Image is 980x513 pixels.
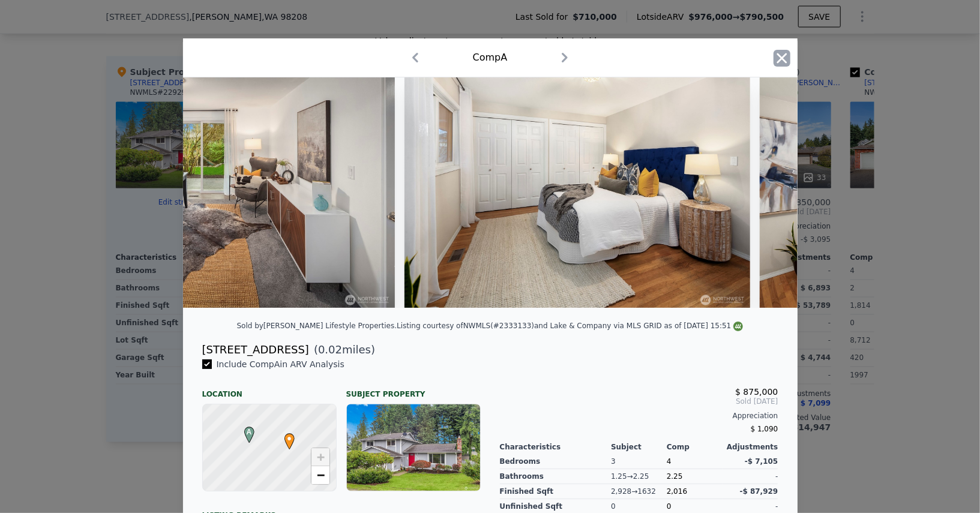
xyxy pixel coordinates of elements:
[500,411,778,421] div: Appreciation
[281,430,298,448] span: •
[733,322,743,331] img: NWMLS Logo
[404,77,750,308] img: Property Img
[202,380,337,399] div: Location
[241,427,257,437] span: A
[723,442,778,452] div: Adjustments
[473,50,508,65] div: Comp A
[611,484,667,499] div: 2,928 → 1632
[667,487,687,496] span: 2,016
[611,454,667,469] div: 3
[316,467,324,482] span: −
[611,469,667,484] div: 1.25 → 2.25
[500,469,612,484] div: Bathrooms
[500,484,612,499] div: Finished Sqft
[667,457,672,466] span: 4
[751,425,778,433] span: $ 1,090
[740,487,778,496] span: -$ 87,929
[611,442,667,452] div: Subject
[281,433,289,440] div: •
[500,454,612,469] div: Bedrooms
[237,322,397,330] div: Sold by [PERSON_NAME] Lifestyle Properties .
[311,466,329,484] a: Zoom out
[500,397,778,406] span: Sold [DATE]
[397,322,743,330] div: Listing courtesy of NWMLS (#2333133) and Lake & Company via MLS GRID as of [DATE] 15:51
[723,469,778,484] div: -
[49,77,394,308] img: Property Img
[309,341,375,358] span: ( miles)
[346,380,481,399] div: Subject Property
[735,387,778,397] span: $ 875,000
[667,442,723,452] div: Comp
[316,449,324,464] span: +
[667,469,723,484] div: 2.25
[202,341,309,358] div: [STREET_ADDRESS]
[311,448,329,466] a: Zoom in
[212,359,349,369] span: Include Comp A in ARV Analysis
[500,442,612,452] div: Characteristics
[318,343,342,356] span: 0.02
[667,502,672,511] span: 0
[745,457,778,466] span: -$ 7,105
[241,427,248,434] div: A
